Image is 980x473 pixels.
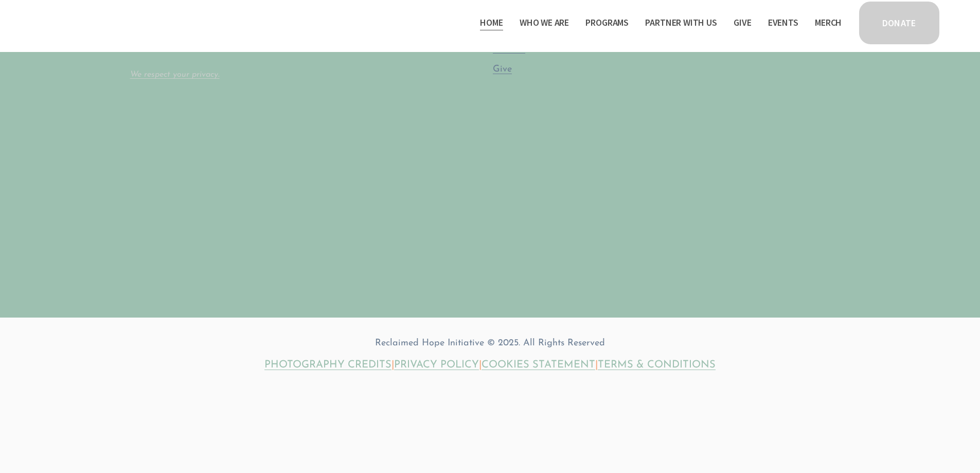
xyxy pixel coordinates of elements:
[734,14,751,31] a: Give
[493,65,512,74] span: Give
[520,14,569,31] a: folder dropdown
[130,358,850,372] p: | | |
[815,14,842,31] a: Merch
[394,358,479,372] a: PRIVACY POLICY
[264,358,391,372] a: PHOTOGRAPHY CREDITS
[520,15,569,30] span: Who We Are
[585,14,629,31] a: folder dropdown
[482,358,595,372] a: COOKIES STATEMENT
[768,14,798,31] a: Events
[130,337,850,350] p: Reclaimed Hope Initiative © 2025. All Rights Reserved
[493,63,512,76] a: Give
[645,15,717,30] span: Partner With Us
[585,15,629,30] span: Programs
[130,71,220,79] a: We respect your privacy.
[645,14,717,31] a: folder dropdown
[493,44,525,54] span: Contact
[598,358,716,372] a: TERMS & CONDITIONS
[480,14,503,31] a: Home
